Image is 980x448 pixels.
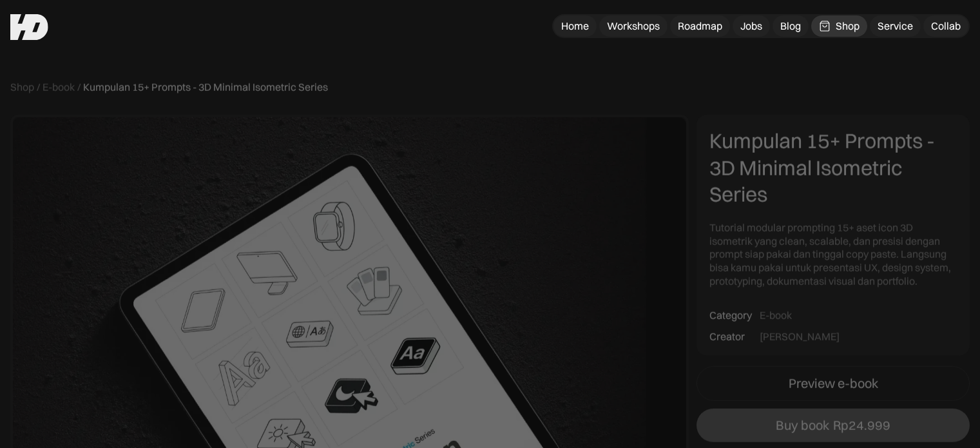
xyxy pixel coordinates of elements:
[833,418,890,433] div: Rp24.999
[709,128,957,208] div: Kumpulan 15+ Prompts - 3D Minimal Isometric Series
[836,19,860,33] div: Shop
[773,15,809,37] a: Blog
[789,376,878,391] div: Preview e-book
[607,19,660,33] div: Workshops
[733,15,770,37] a: Jobs
[37,81,40,94] div: /
[709,308,752,322] div: Category
[870,15,921,37] a: Service
[553,15,597,37] a: Home
[599,15,668,37] a: Workshops
[760,329,840,343] div: [PERSON_NAME]
[776,418,829,433] div: Buy book
[709,329,745,343] div: Creator
[670,15,730,37] a: Roadmap
[709,220,957,287] div: Tutorial modular prompting 15+ aset icon 3D isometrik yang clean, scalable, dan presisi dengan pr...
[697,366,970,401] a: Preview e-book
[931,19,961,33] div: Collab
[923,15,968,37] a: Collab
[77,81,81,94] div: /
[43,81,75,94] a: E-book
[811,15,867,37] a: Shop
[678,19,722,33] div: Roadmap
[10,81,34,94] a: Shop
[561,19,589,33] div: Home
[697,409,970,442] a: Buy bookRp24.999
[760,308,792,322] div: E-book
[740,19,762,33] div: Jobs
[878,19,913,33] div: Service
[83,81,328,94] div: Kumpulan 15+ Prompts - 3D Minimal Isometric Series
[780,19,801,33] div: Blog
